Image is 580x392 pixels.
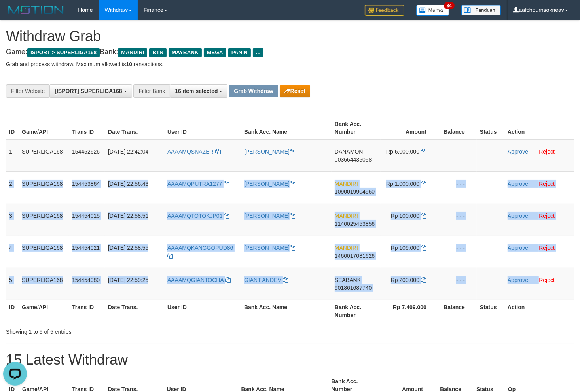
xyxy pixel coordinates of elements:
th: User ID [164,300,241,322]
p: Grab and process withdraw. Maximum allowed is transactions. [6,60,574,68]
th: Amount [381,117,438,139]
th: Date Trans. [105,300,164,322]
a: Approve [508,148,528,155]
span: MANDIRI [335,181,358,187]
a: Reject [539,245,555,251]
td: SUPERLIGA168 [19,139,69,172]
span: AAAAMQKANGGOPUD86 [167,245,233,251]
span: Rp 100.000 [391,213,419,219]
th: Trans ID [69,300,105,322]
a: [PERSON_NAME] [244,245,295,251]
span: Rp 200.000 [391,277,419,283]
span: AAAAMQTOTOKJP01 [167,213,223,219]
th: Date Trans. [105,117,164,139]
a: [PERSON_NAME] [244,213,295,219]
span: Copy 901861687740 to clipboard [335,285,372,291]
button: Reset [280,85,310,97]
a: AAAAMQGIANTOCHA [167,277,231,283]
td: 1 [6,139,19,172]
a: Reject [539,213,555,219]
th: ID [6,300,19,322]
span: MANDIRI [118,48,147,57]
img: Button%20Memo.svg [416,5,449,16]
a: AAAAMQSNAZER [167,148,221,155]
span: MEGA [204,48,226,57]
span: SEABANK [335,277,361,283]
a: Approve [508,245,528,251]
span: 16 item selected [175,88,218,94]
h1: Withdraw Grab [6,29,574,44]
img: Feedback.jpg [365,5,404,16]
th: Bank Acc. Number [332,117,381,139]
th: Status [477,300,504,322]
a: Copy 100000 to clipboard [421,213,426,219]
a: AAAAMQTOTOKJP01 [167,213,229,219]
a: GIANT ANDEVI [244,277,288,283]
strong: 10 [126,61,132,67]
td: SUPERLIGA168 [19,204,69,236]
td: 5 [6,268,19,300]
td: - - - [438,236,477,268]
span: 154454080 [72,277,100,283]
span: Rp 109.000 [391,245,419,251]
td: 3 [6,204,19,236]
th: Game/API [19,300,69,322]
td: - - - [438,204,477,236]
span: 34 [444,2,455,9]
th: ID [6,117,19,139]
th: Action [504,117,574,139]
a: Reject [539,148,555,155]
span: 154452626 [72,148,100,155]
span: [DATE] 22:59:25 [108,277,148,283]
th: User ID [164,117,241,139]
span: MANDIRI [335,245,358,251]
a: Copy 6000000 to clipboard [421,148,426,155]
button: Open LiveChat chat widget [3,3,27,27]
td: 2 [6,171,19,204]
span: ISPORT > SUPERLIGA168 [27,48,100,57]
td: - - - [438,268,477,300]
span: Copy 003664435058 to clipboard [335,156,372,163]
span: [DATE] 22:58:51 [108,213,148,219]
div: Filter Website [6,84,49,98]
span: [DATE] 22:42:04 [108,148,148,155]
th: Bank Acc. Name [241,117,332,139]
a: Approve [508,213,528,219]
th: Bank Acc. Name [241,300,332,322]
td: SUPERLIGA168 [19,236,69,268]
span: DANAMON [335,148,363,155]
span: AAAAMQPUTRA1277 [167,181,222,187]
span: Copy 1460017081626 to clipboard [335,253,375,259]
th: Trans ID [69,117,105,139]
span: Rp 6.000.000 [386,148,419,155]
th: Action [504,300,574,322]
a: Copy 1000000 to clipboard [421,181,426,187]
a: Reject [539,181,555,187]
span: 154454015 [72,213,100,219]
a: Reject [539,277,555,283]
a: Approve [508,181,528,187]
span: ... [253,48,263,57]
th: Balance [438,117,477,139]
span: [DATE] 22:58:55 [108,245,148,251]
button: Grab Withdraw [229,85,278,97]
td: SUPERLIGA168 [19,171,69,204]
span: Copy 1140025453856 to clipboard [335,221,375,227]
a: Approve [508,277,528,283]
span: [ISPORT] SUPERLIGA168 [55,88,122,94]
th: Rp 7.409.000 [381,300,438,322]
button: [ISPORT] SUPERLIGA168 [49,84,132,98]
td: - - - [438,139,477,172]
div: Filter Bank [133,84,170,98]
td: - - - [438,171,477,204]
span: AAAAMQSNAZER [167,148,214,155]
a: [PERSON_NAME] [244,181,295,187]
span: Copy 1090019904960 to clipboard [335,188,375,195]
img: panduan.png [461,5,501,15]
span: MANDIRI [335,213,358,219]
span: PANIN [228,48,251,57]
div: Showing 1 to 5 of 5 entries [6,325,236,336]
td: SUPERLIGA168 [19,268,69,300]
span: AAAAMQGIANTOCHA [167,277,224,283]
a: Copy 109000 to clipboard [421,245,426,251]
